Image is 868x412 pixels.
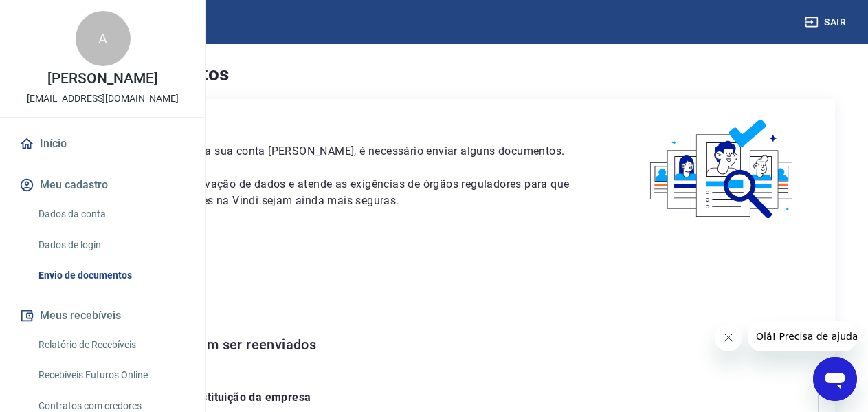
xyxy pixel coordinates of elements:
p: Documento de constituição da empresa [105,389,311,411]
img: waiting_documents.41d9841a9773e5fdf392cede4d13b617.svg [627,116,819,224]
p: Para utilizar alguns recursos da sua conta [PERSON_NAME], é necessário enviar alguns documentos. [49,143,594,160]
h6: Documentos que precisam ser reenviados [49,334,819,356]
button: Meus recebíveis [16,301,189,331]
a: Relatório de Recebíveis [33,331,189,359]
iframe: Botão para abrir a janela de mensagens [813,357,857,401]
a: Início [16,129,189,159]
a: Recebíveis Futuros Online [33,361,189,389]
div: A [76,11,131,66]
p: [PERSON_NAME] [47,72,157,86]
a: Dados da conta [33,200,189,228]
button: Meu cadastro [16,170,189,200]
a: Envio de documentos [33,261,189,290]
p: [PERSON_NAME] [49,257,819,273]
p: Este envio serve como comprovação de dados e atende as exigências de órgãos reguladores para que ... [49,176,594,209]
p: [EMAIL_ADDRESS][DOMAIN_NAME] [27,91,179,106]
iframe: Mensagem da empresa [748,321,857,351]
a: Dados de login [33,231,189,259]
iframe: Fechar mensagem [715,324,742,351]
span: Olá! Precisa de ajuda? [8,10,115,21]
p: CNPJ 47.663.619/0001-40 [49,279,819,295]
button: Sair [802,10,852,35]
h4: Envio de documentos [33,61,835,88]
